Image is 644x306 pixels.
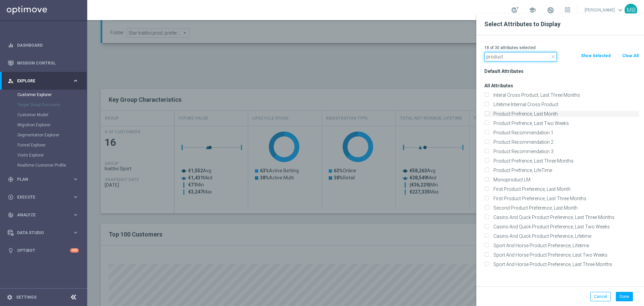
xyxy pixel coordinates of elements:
i: equalizer [8,42,14,48]
h3: Default Attributes [484,68,639,74]
a: Settings [16,295,37,299]
span: Analyze [17,213,72,217]
button: Done [616,292,633,301]
label: Casino And Quick Product Preference, Last Two Weeks [491,224,639,230]
label: Product Prefrence, Last Month [491,111,639,117]
div: Analyze [8,212,72,218]
i: lightbulb [8,248,14,254]
button: Mission Control [7,60,79,66]
i: keyboard_arrow_right [72,229,79,236]
div: Customer Explorer [17,90,87,100]
i: gps_fixed [8,176,14,182]
a: Customer Explorer [17,92,70,97]
div: Target Group Discovery [17,100,87,110]
div: Migration Explorer [17,120,87,130]
label: Second Product Preference, Last Month [491,205,639,211]
i: keyboard_arrow_right [72,212,79,218]
a: Dashboard [17,36,79,54]
i: keyboard_arrow_right [72,194,79,200]
label: Product Recommendation 2 [491,139,639,145]
label: Monoproduct LM [491,177,639,183]
h2: Select Attributes to Display [484,20,636,28]
div: Funnel Explorer [17,140,87,150]
span: keyboard_arrow_down [616,6,624,14]
div: Segmentation Explorer [17,130,87,140]
h3: All Attributes [484,83,639,89]
a: Mission Control [17,54,79,72]
div: Explore [8,78,72,84]
label: Sport And Horse Product Preference, Last Three Months [491,261,639,267]
a: Customer Model [17,112,70,118]
label: Product Recommendation 3 [491,148,639,155]
button: Clear All [622,52,639,59]
a: Migration Explorer [17,122,70,128]
a: Segmentation Explorer [17,132,70,138]
span: school [529,6,536,14]
div: Optibot [8,242,79,259]
label: Product Prefrence, Last Two Weeks [491,120,639,126]
div: Dashboard [8,36,79,54]
span: Explore [17,79,72,83]
a: Optibot [17,242,70,259]
input: Search [484,52,557,61]
i: keyboard_arrow_right [72,176,79,182]
button: Data Studio keyboard_arrow_right [7,230,79,235]
div: Customer Model [17,110,87,120]
label: First Product Preference, Last Month [491,186,639,192]
button: equalizer Dashboard [7,43,79,48]
i: settings [7,294,13,300]
button: person_search Explore keyboard_arrow_right [7,78,79,84]
label: Product Prefrence, LifeTime [491,167,639,173]
span: Execute [17,195,72,199]
button: Cancel [590,292,611,301]
p: 18 of 30 attributes selected [484,45,639,50]
i: close [550,54,556,59]
div: +10 [70,248,79,253]
label: Sport And Horse Product Preference, Lifetime [491,243,639,249]
button: Show Selected [580,52,611,59]
a: [PERSON_NAME]keyboard_arrow_down [584,5,625,15]
label: Product Prefrence, Last Three Months [491,158,639,164]
button: lightbulb Optibot +10 [7,248,79,253]
label: Casino And Quick Product Preference, Last Three Months [491,214,639,220]
span: Data Studio [17,231,72,235]
label: Lifetime Internal Cross Product [491,101,639,107]
div: Data Studio [8,230,72,236]
button: track_changes Analyze keyboard_arrow_right [7,212,79,218]
div: MB [625,4,637,16]
div: Plan [8,176,72,182]
button: play_circle_outline Execute keyboard_arrow_right [7,194,79,200]
a: Realtime Customer Profile [17,163,70,168]
label: Sport And Horse Product Preference, Last Two Weeks [491,252,639,258]
label: First Product Preference, Last Three Months [491,195,639,202]
label: Casino And Quick Product Preference, Lifetime [491,233,639,239]
div: Mission Control [8,54,79,72]
i: track_changes [8,212,14,218]
button: gps_fixed Plan keyboard_arrow_right [7,177,79,182]
label: Interal Cross Product, Last Three Months [491,92,639,98]
div: Visits Explorer [17,150,87,160]
label: Product Recommendation 1 [491,130,639,136]
i: person_search [8,78,14,84]
a: Funnel Explorer [17,142,70,148]
i: play_circle_outline [8,194,14,200]
div: Execute [8,194,72,200]
span: Plan [17,177,72,181]
div: Realtime Customer Profile [17,160,87,170]
a: Visits Explorer [17,152,70,158]
i: keyboard_arrow_right [72,78,79,84]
